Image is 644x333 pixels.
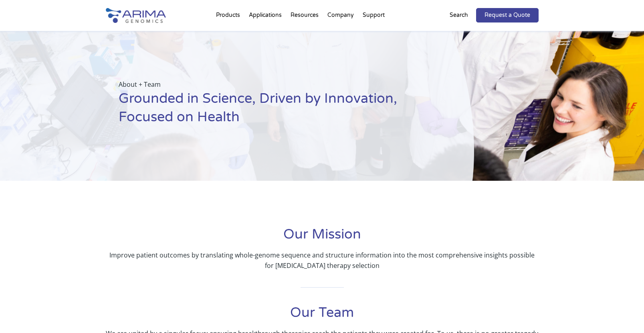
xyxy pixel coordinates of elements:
[119,79,434,90] p: About + Team
[119,90,434,133] h1: Grounded in Science, Driven by Innovation, Focused on Health
[106,304,539,328] h1: Our Team
[476,8,539,22] a: Request a Quote
[106,8,166,23] img: Arima-Genomics-logo
[450,10,468,20] p: Search
[106,250,539,271] p: Improve patient outcomes by translating whole-genome sequence and structure information into the ...
[106,225,539,250] h1: Our Mission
